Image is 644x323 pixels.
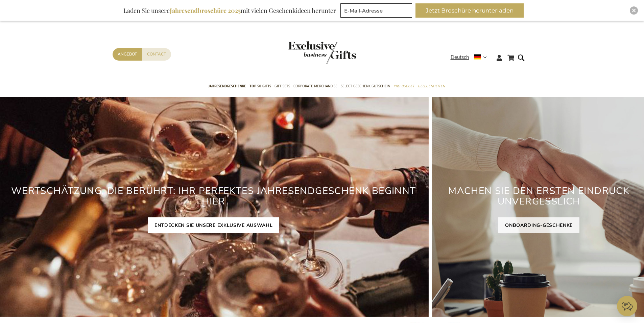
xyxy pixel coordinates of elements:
div: Laden Sie unsere mit vielen Geschenkideen herunter [120,3,339,18]
img: Close [632,8,636,13]
span: Corporate Merchandise [293,83,337,90]
span: Gift Sets [275,83,290,90]
button: Jetzt Broschüre herunterladen [415,3,524,18]
span: Deutsch [451,53,469,61]
b: Jahresendbroschüre 2025 [170,6,241,15]
div: Close [630,6,638,15]
span: TOP 50 Gifts [249,83,271,90]
a: ONBOARDING-GESCHENKE [498,217,579,233]
img: Exclusive Business gifts logo [288,41,356,64]
span: Gelegenheiten [418,83,445,90]
form: marketing offers and promotions [340,3,414,20]
iframe: belco-activator-frame [617,296,637,316]
input: E-Mail-Adresse [340,3,412,18]
span: Pro Budget [393,83,414,90]
span: Jahresendgeschenke [208,83,246,90]
a: Angebot [113,48,142,61]
div: Deutsch [451,53,491,61]
a: ENTDECKEN SIE UNSERE EXKLUSIVE AUSWAHL [148,217,280,233]
a: store logo [288,41,322,64]
span: Select Geschenk Gutschein [341,83,390,90]
a: Contact [142,48,171,61]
